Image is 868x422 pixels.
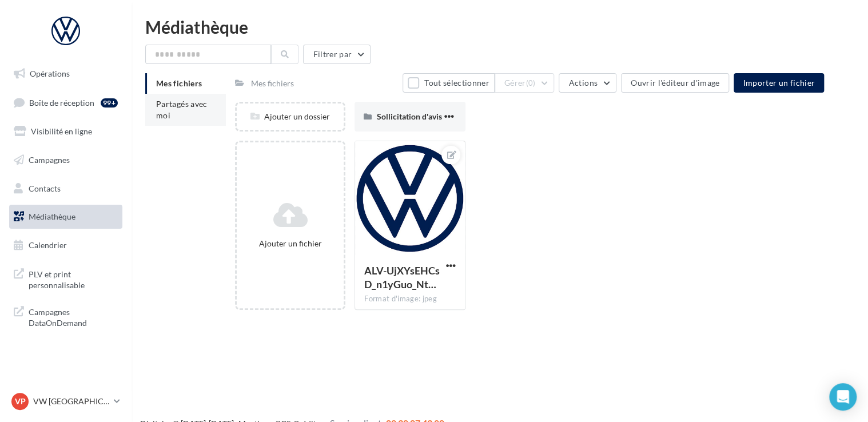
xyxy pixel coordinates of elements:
span: Campagnes [29,155,70,165]
span: Boîte de réception [29,97,94,107]
a: Campagnes DataOnDemand [7,300,125,333]
span: Sollicitation d'avis [376,112,441,121]
span: (0) [526,78,536,87]
div: Ajouter un fichier [241,238,339,249]
span: Opérations [30,69,70,78]
p: VW [GEOGRAPHIC_DATA] 13 [33,396,109,407]
a: Médiathèque [7,205,125,229]
a: VP VW [GEOGRAPHIC_DATA] 13 [9,391,122,412]
div: Ajouter un dossier [237,111,344,122]
a: Visibilité en ligne [7,120,125,144]
button: Actions [559,73,616,93]
a: Contacts [7,177,125,201]
span: PLV et print personnalisable [29,266,118,291]
div: Format d'image: jpeg [364,294,455,304]
button: Tout sélectionner [403,73,494,93]
a: PLV et print personnalisable [7,262,125,296]
span: Contacts [29,183,61,193]
div: Open Intercom Messenger [829,383,857,411]
span: Calendrier [29,240,67,250]
span: ALV-UjXYsEHCsD_n1yGuo_NtE1wLW2BVHzVJaodB2oYpCrI6W4PwNmay [364,264,439,290]
span: Campagnes DataOnDemand [29,304,118,329]
button: Filtrer par [303,45,371,64]
a: Campagnes [7,148,125,172]
span: Visibilité en ligne [31,126,92,136]
span: Actions [568,78,597,87]
span: Médiathèque [29,212,75,221]
span: Mes fichiers [156,78,202,88]
div: 99+ [101,98,118,108]
button: Importer un fichier [734,73,824,93]
a: Boîte de réception99+ [7,90,125,115]
div: Médiathèque [145,18,854,35]
span: Partagés avec moi [156,99,208,120]
span: Importer un fichier [743,78,815,87]
span: VP [15,396,26,407]
button: Ouvrir l'éditeur d'image [621,73,729,93]
div: Mes fichiers [251,78,294,89]
a: Opérations [7,62,125,86]
a: Calendrier [7,233,125,257]
button: Gérer(0) [495,73,555,93]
